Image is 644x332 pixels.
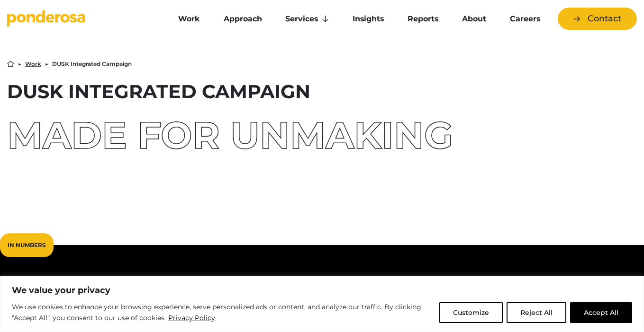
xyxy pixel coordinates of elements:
[7,117,637,154] div: Made for unmaking
[276,9,339,29] a: Services
[45,61,48,67] li: ▶︎
[7,9,154,28] a: Go to homepage
[168,312,216,323] a: Privacy Policy
[343,9,394,29] a: Insights
[168,9,210,29] a: Work
[427,276,622,288] div: 250k
[507,302,566,323] button: Reject All
[52,61,132,67] li: DUSK Integrated Campaign
[398,9,448,29] a: Reports
[217,276,412,288] div: +100%
[12,302,432,324] p: We use cookies to enhance your browsing experience, serve personalized ads or content, and analyz...
[12,285,632,296] p: We value your privacy
[452,9,496,29] a: About
[18,61,21,67] li: ▶︎
[439,302,503,323] button: Customize
[214,9,272,29] a: Approach
[7,83,637,101] h1: DUSK Integrated Campaign
[7,60,14,67] a: Home
[500,9,550,29] a: Careers
[558,8,637,30] a: Contact
[7,276,202,288] div: 15m
[25,61,41,67] a: Work
[570,302,632,323] button: Accept All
